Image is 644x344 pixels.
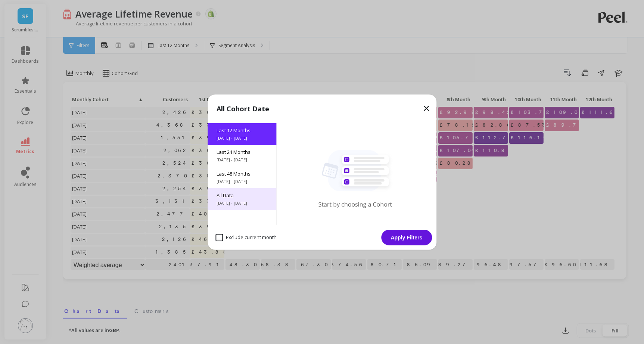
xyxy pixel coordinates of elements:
span: [DATE] - [DATE] [217,157,267,163]
span: All Data [217,192,267,199]
span: Last 24 Months [217,149,267,155]
button: Apply Filters [381,230,432,245]
span: Exclude current month [215,234,277,241]
span: [DATE] - [DATE] [217,200,267,206]
span: [DATE] - [DATE] [217,179,267,185]
span: Last 12 Months [217,127,267,134]
p: All Cohort Date [217,103,269,114]
span: [DATE] - [DATE] [217,135,267,141]
span: Last 48 Months [217,170,267,177]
